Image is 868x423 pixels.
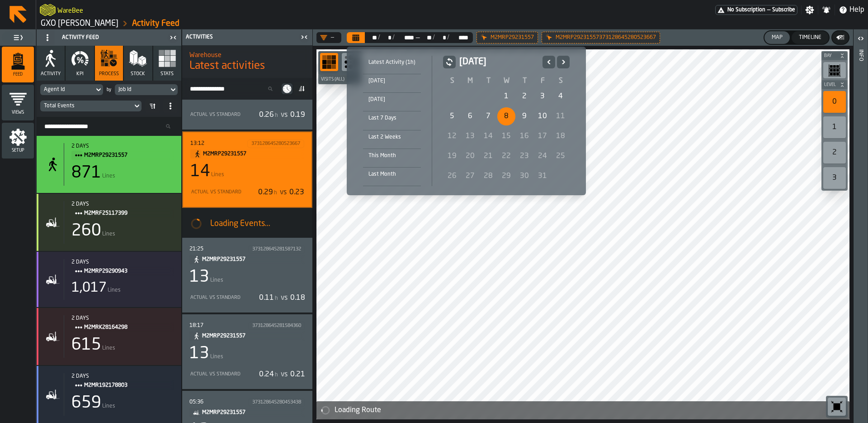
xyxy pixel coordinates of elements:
div: 4 [552,87,570,106]
div: 28 [479,167,497,185]
div: Sunday, October 12, 2025 [443,127,461,145]
div: Tuesday, October 28, 2025 [479,167,497,185]
div: Selected Date: Wednesday, October 8, 2025, Wednesday, October 8, 2025 selected [497,107,515,125]
div: 8 [497,107,515,125]
div: 19 [443,147,461,165]
div: 1 [497,87,515,106]
div: 31 [533,167,552,185]
div: Monday, October 6, 2025 [461,107,479,125]
h2: [DATE] [459,56,539,68]
div: Saturday, October 18, 2025 [552,127,570,145]
div: Monday, October 13, 2025 [461,127,479,145]
th: T [515,76,533,87]
div: 26 [443,167,461,185]
div: Thursday, October 23, 2025 [515,147,533,165]
div: 17 [533,127,552,145]
div: 30 [515,167,533,185]
div: 18 [552,127,570,145]
div: Today, Friday, October 10, 2025, Last available date [533,107,552,125]
th: F [533,76,552,87]
div: 14 [479,127,497,145]
div: Last 2 Weeks [363,132,421,142]
button: Next [557,56,570,68]
div: Tuesday, October 14, 2025 [479,127,497,145]
div: Wednesday, October 1, 2025 [497,87,515,106]
th: S [443,76,461,87]
div: Monday, October 20, 2025 [461,147,479,165]
div: Wednesday, October 29, 2025 [497,167,515,185]
div: 15 [497,127,515,145]
th: M [461,76,479,87]
div: Thursday, October 16, 2025 [515,127,533,145]
div: Select date range Select date range [354,54,579,188]
div: Sunday, October 5, 2025 [443,107,461,125]
div: 20 [461,147,479,165]
div: 11 [552,107,570,125]
div: 13 [461,127,479,145]
div: 16 [515,127,533,145]
table: October 2025 [443,76,570,186]
div: 9 [515,107,533,125]
div: Friday, October 17, 2025 [533,127,552,145]
div: Sunday, October 26, 2025 [443,167,461,185]
div: 23 [515,147,533,165]
div: 6 [461,107,479,125]
th: S [552,76,570,87]
div: 12 [443,127,461,145]
div: 21 [479,147,497,165]
div: Thursday, October 2, 2025 [515,87,533,106]
div: Thursday, October 30, 2025 [515,167,533,185]
div: 10 [533,107,552,125]
div: Monday, October 27, 2025 [461,167,479,185]
div: 22 [497,147,515,165]
div: Tuesday, October 7, 2025 [479,107,497,125]
div: Friday, October 24, 2025 [533,147,552,165]
div: 5 [443,107,461,125]
div: Saturday, October 11, 2025 [552,107,570,125]
div: Last Month [363,169,421,179]
div: 7 [479,107,497,125]
div: 3 [533,87,552,106]
div: 2 [515,87,533,106]
div: Last 7 Days [363,113,421,123]
div: [DATE] [363,76,421,86]
div: [DATE] [363,95,421,105]
div: 27 [461,167,479,185]
div: Tuesday, October 21, 2025 [479,147,497,165]
div: Friday, October 31, 2025 [533,167,552,185]
div: Wednesday, October 15, 2025 [497,127,515,145]
div: October 2025 [443,56,570,186]
div: Saturday, October 25, 2025 [552,147,570,165]
div: Thursday, October 9, 2025 [515,107,533,125]
div: Friday, October 3, 2025 [533,87,552,106]
th: W [497,76,515,87]
button: Previous [542,56,555,68]
div: 29 [497,167,515,185]
div: Latest Activity (1h) [363,58,421,67]
div: Saturday, October 4, 2025 [552,87,570,106]
th: T [479,76,497,87]
div: 25 [552,147,570,165]
div: 24 [533,147,552,165]
div: Sunday, October 19, 2025 [443,147,461,165]
div: This Month [363,151,421,161]
div: Wednesday, October 22, 2025 [497,147,515,165]
button: button- [443,56,456,68]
